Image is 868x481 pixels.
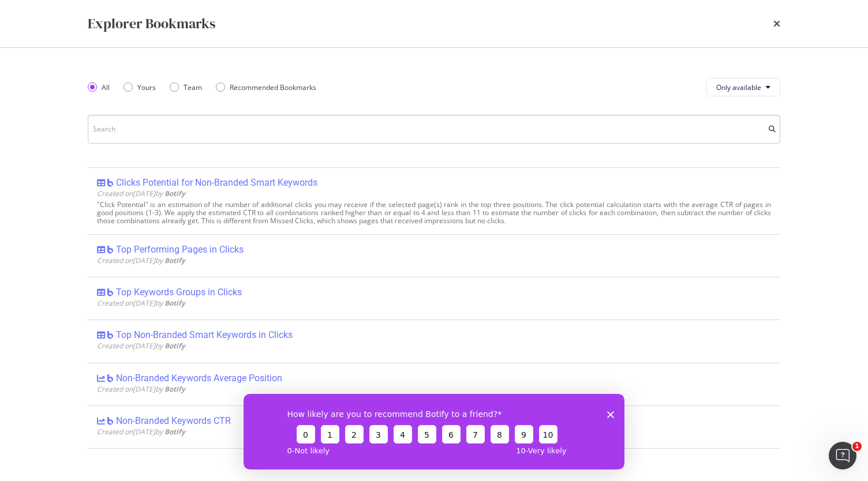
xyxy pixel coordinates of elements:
[852,442,862,451] span: 1
[97,255,185,265] span: Created on [DATE] by
[164,189,185,198] b: Botify
[97,384,185,394] span: Created on [DATE] by
[88,82,110,92] div: All
[97,201,771,225] div: "Click Potential" is an estimation of the number of additional clicks you may receive if the sele...
[116,415,231,427] div: Non-Branded Keywords CTR
[164,255,185,265] b: Botify
[116,373,282,384] div: Non-Branded Keywords Average Position
[184,82,202,92] div: Team
[102,82,110,92] div: All
[116,329,293,341] div: Top Non-Branded Smart Keywords in Clicks
[244,394,624,469] iframe: Survey from Botify
[164,341,185,351] b: Botify
[829,442,856,469] iframe: Intercom live chat
[124,82,156,92] div: Yours
[164,384,185,394] b: Botify
[164,298,185,308] b: Botify
[716,82,761,92] span: Only available
[88,115,780,144] input: Search
[230,82,316,92] div: Recommended Bookmarks
[97,427,185,437] span: Created on [DATE] by
[170,82,202,92] div: Team
[116,177,317,189] div: Clicks Potential for Non-Branded Smart Keywords
[97,341,185,351] span: Created on [DATE] by
[116,244,244,255] div: Top Performing Pages in Clicks
[216,82,316,92] div: Recommended Bookmarks
[116,287,242,298] div: Top Keywords Groups in Clicks
[706,78,780,96] button: Only available
[773,14,780,33] div: times
[97,189,185,198] span: Created on [DATE] by
[97,298,185,308] span: Created on [DATE] by
[116,458,263,469] div: Non-Branded Keywords Impressions
[137,82,156,92] div: Yours
[164,427,185,437] b: Botify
